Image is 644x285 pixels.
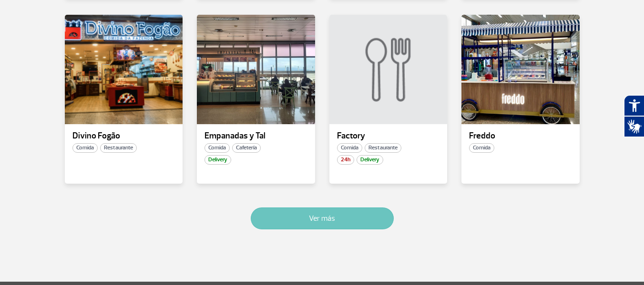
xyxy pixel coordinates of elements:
[469,131,572,141] p: Freddo
[72,143,98,153] span: Comida
[357,155,383,165] span: Delivery
[232,143,261,153] span: Cafetería
[624,95,644,116] button: Abrir recursos assistivos.
[337,155,354,165] span: 24h
[365,143,401,153] span: Restaurante
[72,131,175,141] p: Divino Fogão
[204,143,230,153] span: Comida
[251,207,394,229] button: Ver más
[624,95,644,137] div: Plugin de acessibilidade da Hand Talk.
[337,143,362,153] span: Comida
[100,143,137,153] span: Restaurante
[469,143,494,153] span: Comida
[204,131,307,141] p: Empanadas y Tal
[337,131,440,141] p: Factory
[624,116,644,137] button: Abrir tradutor de língua de sinais.
[204,155,231,165] span: Delivery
